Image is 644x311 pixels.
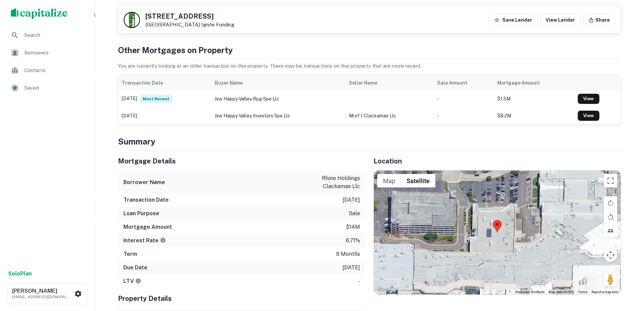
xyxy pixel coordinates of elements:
td: - [434,90,494,107]
img: Google [376,286,398,294]
button: Keyboard shortcuts [516,290,545,294]
h4: Summary [118,135,621,148]
button: Map camera controls [604,248,617,262]
h6: Mortgage Amount [123,223,172,231]
td: $8.2M [494,107,574,124]
a: Report a map error [592,290,619,294]
a: Terms (opens in new tab) [578,290,588,294]
td: $1.5M [494,90,574,107]
a: Contacts [5,62,89,79]
p: [GEOGRAPHIC_DATA] [145,22,234,28]
h6: Loan Purpose [123,209,159,218]
button: Rotate map clockwise [604,196,617,210]
h6: LTV [123,277,141,285]
a: Ignite Funding [201,22,234,27]
th: Buyer Name [211,75,346,90]
p: 6.71% [346,237,360,245]
a: Search [5,27,89,43]
td: jsw happy valley investors spe llc [211,107,346,124]
button: Share [583,14,615,26]
button: Show satellite imagery [401,174,435,187]
img: capitalize-logo.png [11,8,68,19]
svg: LTVs displayed on the website are for informational purposes only and may be reported incorrectly... [135,278,141,284]
button: Save Lender [489,14,538,26]
h5: [STREET_ADDRESS] [145,13,234,20]
button: Tilt map [604,224,617,238]
p: - [358,277,360,285]
strong: Solo Plan [8,270,32,277]
p: sale [349,209,360,218]
button: Toggle fullscreen view [604,174,617,187]
p: [DATE] [342,196,360,204]
td: [DATE] [118,90,211,107]
iframe: Chat Widget [610,257,644,289]
a: View Lender [540,14,580,26]
td: jsw happy valley rpg spe llc [211,90,346,107]
p: [EMAIL_ADDRESS][DOMAIN_NAME] [12,294,73,300]
h5: Property Details [118,293,365,304]
p: You are currently looking at an older transaction on this property. There may be transactions on ... [118,62,621,70]
a: SoloPlan [8,270,32,278]
button: Drag Pegman onto the map to open Street View [604,273,617,286]
span: Map data ©2025 [549,290,574,294]
button: Show street map [377,174,401,187]
button: [PERSON_NAME][EMAIL_ADDRESS][DOMAIN_NAME] [7,283,88,304]
span: Borrowers [24,49,85,57]
a: Borrowers [5,45,89,61]
p: [DATE] [342,264,360,272]
p: $14m [346,223,360,231]
a: View [578,94,599,104]
h6: Borrower Name [123,178,165,186]
p: rhino holdings clackamas llc [299,174,360,191]
h5: Location [374,156,621,166]
td: - [434,107,494,124]
th: Sale Amount [434,75,494,90]
td: mrof i-clackamas llc [345,107,434,124]
th: Seller Name [345,75,434,90]
span: Search [24,31,85,39]
th: Transaction Date [118,75,211,90]
p: 9 months [336,250,360,258]
a: Saved [5,80,89,96]
span: Most Recent [140,95,172,103]
h5: Mortgage Details [118,156,365,166]
span: Contacts [24,66,85,74]
svg: The interest rates displayed on the website are for informational purposes only and may be report... [160,237,166,243]
h4: Other Mortgages on Property [118,44,621,56]
h6: [PERSON_NAME] [12,288,73,294]
th: Mortgage Amount [494,75,574,90]
td: [DATE] [118,107,211,124]
span: Saved [24,84,85,92]
a: Open this area in Google Maps (opens a new window) [376,286,398,294]
h6: Transaction Date [123,196,169,204]
button: Rotate map counterclockwise [604,210,617,224]
h6: Term [123,250,137,258]
a: View [578,111,599,121]
h6: Due Date [123,264,147,272]
h6: Interest Rate [123,237,166,245]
